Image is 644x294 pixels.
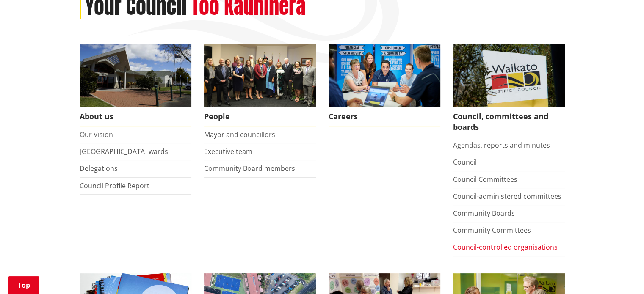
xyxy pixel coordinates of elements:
[204,130,275,139] a: Mayor and councillors
[453,44,565,137] a: Waikato-District-Council-sign Council, committees and boards
[329,44,440,126] a: Careers
[329,44,440,107] img: Office staff in meeting - Career page
[204,44,316,126] a: 2022 Council People
[204,44,316,107] img: 2022 Council
[204,147,252,156] a: Executive team
[605,258,636,289] iframe: Messenger Launcher
[80,181,149,190] a: Council Profile Report
[453,44,565,107] img: Waikato-District-Council-sign
[8,276,39,294] a: Top
[453,140,550,150] a: Agendas, reports and minutes
[204,107,316,126] span: People
[80,44,191,126] a: WDC Building 0015 About us
[453,225,531,235] a: Community Committees
[329,107,440,126] span: Careers
[80,147,168,156] a: [GEOGRAPHIC_DATA] wards
[80,44,191,107] img: WDC Building 0015
[80,164,118,173] a: Delegations
[453,192,561,201] a: Council-administered committees
[80,107,191,126] span: About us
[204,164,295,173] a: Community Board members
[453,157,477,167] a: Council
[80,130,113,139] a: Our Vision
[453,175,517,184] a: Council Committees
[453,209,515,218] a: Community Boards
[453,107,565,137] span: Council, committees and boards
[453,242,558,252] a: Council-controlled organisations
